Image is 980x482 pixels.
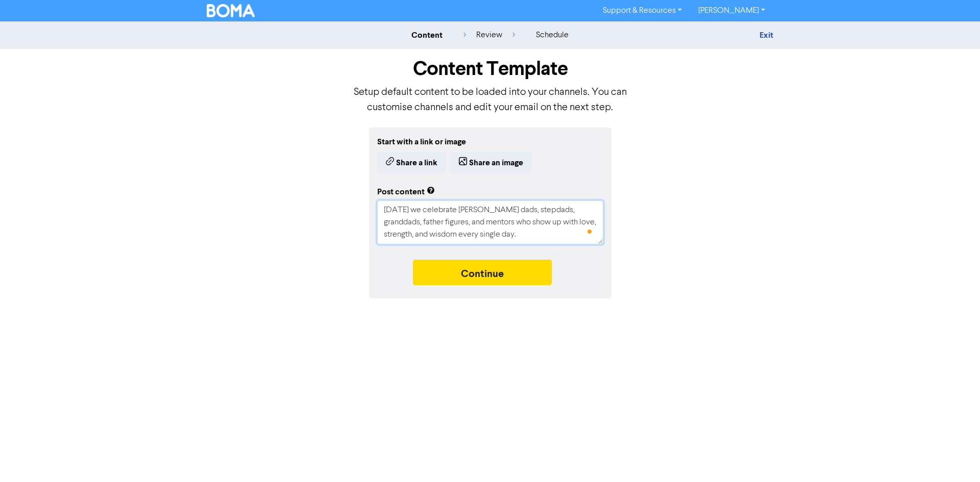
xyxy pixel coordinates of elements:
[929,433,980,482] iframe: Chat Widget
[536,29,569,41] div: schedule
[352,57,628,81] h1: Content Template
[450,152,532,173] button: Share an image
[377,200,603,244] textarea: To enrich screen reader interactions, please activate Accessibility in Grammarly extension settings
[377,136,603,148] div: Start with a link or image
[413,260,552,285] button: Continue
[463,29,515,41] div: review
[377,186,435,198] div: Post content
[759,30,773,40] a: Exit
[352,85,628,115] p: Setup default content to be loaded into your channels. You can customise channels and edit your e...
[207,4,255,17] img: BOMA Logo
[411,29,443,41] div: content
[595,3,690,19] a: Support & Resources
[690,3,773,19] a: [PERSON_NAME]
[377,152,446,173] button: Share a link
